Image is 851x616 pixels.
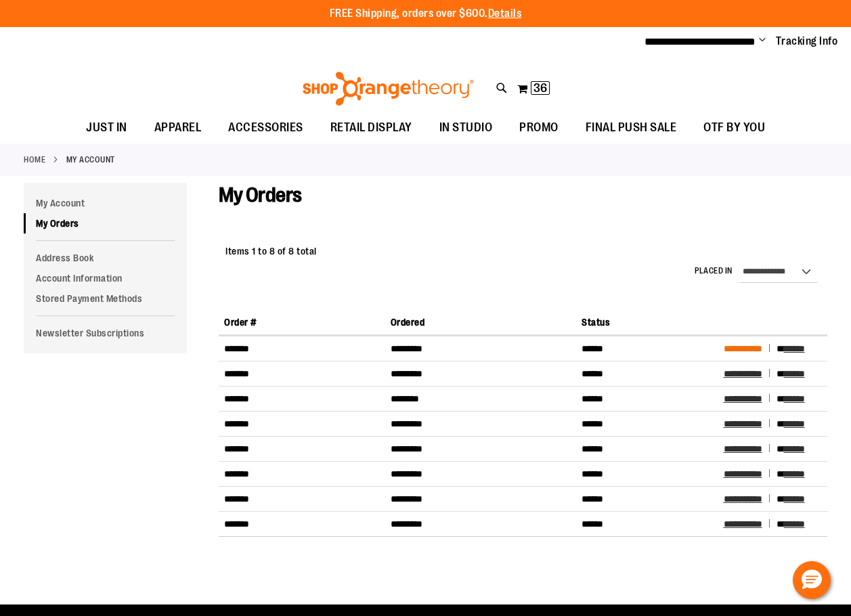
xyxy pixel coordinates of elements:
[154,112,202,143] span: APPAREL
[572,112,691,144] a: FINAL PUSH SALE
[24,213,187,234] a: My Orders
[533,81,547,95] span: 36
[225,246,317,257] span: Items 1 to 8 of 8 total
[66,154,115,166] strong: My Account
[385,310,576,335] th: Ordered
[576,310,718,335] th: Status
[72,112,141,144] a: JUST IN
[330,112,412,143] span: RETAIL DISPLAY
[317,112,426,144] a: RETAIL DISPLAY
[519,112,559,143] span: PROMO
[301,72,476,106] img: Shop Orangetheory
[24,268,187,288] a: Account Information
[793,561,831,599] button: Hello, have a question? Let’s chat.
[703,112,765,143] span: OTF BY YOU
[776,34,838,49] a: Tracking Info
[24,323,187,343] a: Newsletter Subscriptions
[488,7,522,20] a: Details
[24,193,187,213] a: My Account
[219,310,385,335] th: Order #
[24,154,45,166] a: Home
[759,35,766,48] button: Account menu
[24,248,187,268] a: Address Book
[695,265,733,277] label: Placed in
[506,112,572,144] a: PROMO
[586,112,677,143] span: FINAL PUSH SALE
[219,183,302,206] span: My Orders
[24,288,187,309] a: Stored Payment Methods
[215,112,317,144] a: ACCESSORIES
[426,112,506,144] a: IN STUDIO
[141,112,215,144] a: APPAREL
[439,112,493,143] span: IN STUDIO
[690,112,779,144] a: OTF BY YOU
[228,112,303,143] span: ACCESSORIES
[330,6,522,22] p: FREE Shipping, orders over $600.
[86,112,127,143] span: JUST IN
